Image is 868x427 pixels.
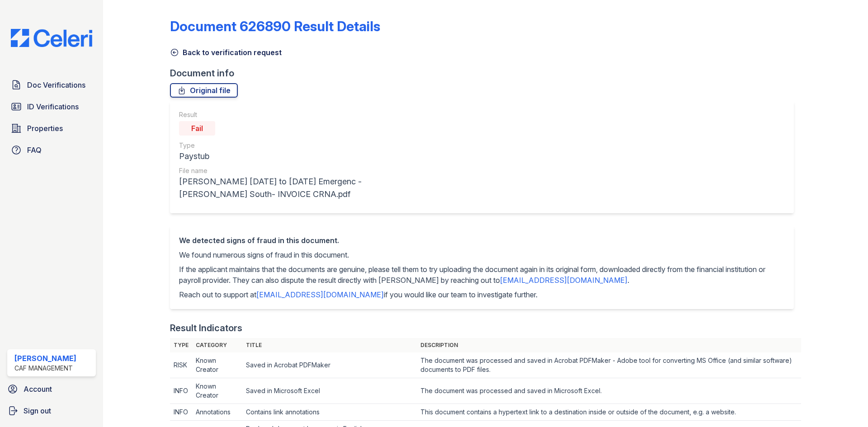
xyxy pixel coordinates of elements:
[170,338,192,352] th: Type
[179,166,410,175] div: File name
[24,405,51,416] span: Sign out
[7,119,96,137] a: Properties
[417,352,801,378] td: The document was processed and saved in Acrobat PDFMaker - Adobe tool for converting MS Office (a...
[179,264,785,286] p: If the applicant maintains that the documents are genuine, please tell them to try uploading the ...
[242,378,417,404] td: Saved in Microsoft Excel
[627,276,629,285] span: .
[179,289,785,300] p: Reach out to support at if you would like our team to investigate further.
[27,123,63,134] span: Properties
[192,338,242,352] th: Category
[170,322,242,334] div: Result Indicators
[27,145,42,155] span: FAQ
[4,380,99,398] a: Account
[256,290,384,299] a: [EMAIL_ADDRESS][DOMAIN_NAME]
[170,47,282,58] a: Back to verification request
[4,29,99,47] img: CE_Logo_Blue-a8612792a0a2168367f1c8372b55b34899dd931a85d93a1a3d3e32e68fde9ad4.png
[417,378,801,404] td: The document was processed and saved in Microsoft Excel.
[170,378,192,404] td: INFO
[242,352,417,378] td: Saved in Acrobat PDFMaker
[170,404,192,421] td: INFO
[192,352,242,378] td: Known Creator
[242,338,417,352] th: Title
[7,141,96,159] a: FAQ
[27,101,79,112] span: ID Verifications
[14,353,76,364] div: [PERSON_NAME]
[179,175,410,201] div: [PERSON_NAME] [DATE] to [DATE] Emergenc - [PERSON_NAME] South- INVOICE CRNA.pdf
[192,404,242,421] td: Annotations
[500,276,627,285] a: [EMAIL_ADDRESS][DOMAIN_NAME]
[179,150,410,163] div: Paystub
[4,402,99,420] a: Sign out
[170,67,801,80] div: Document info
[179,121,215,136] div: Fail
[179,141,410,150] div: Type
[417,338,801,352] th: Description
[192,378,242,404] td: Known Creator
[242,404,417,421] td: Contains link annotations
[27,80,85,90] span: Doc Verifications
[170,352,192,378] td: RISK
[14,364,76,373] div: CAF Management
[179,110,410,119] div: Result
[24,384,52,394] span: Account
[179,235,785,246] div: We detected signs of fraud in this document.
[170,18,380,34] a: Document 626890 Result Details
[170,83,238,98] a: Original file
[417,404,801,421] td: This document contains a hypertext link to a destination inside or outside of the document, e.g. ...
[7,76,96,94] a: Doc Verifications
[7,98,96,116] a: ID Verifications
[179,249,785,260] p: We found numerous signs of fraud in this document.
